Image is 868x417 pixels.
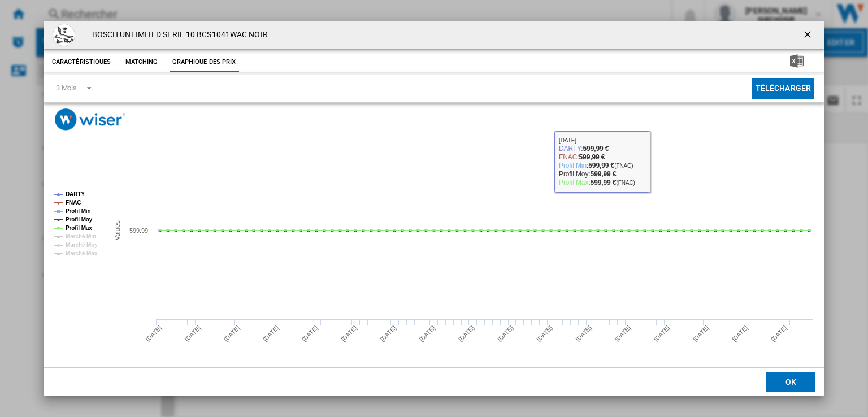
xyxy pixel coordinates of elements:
[340,324,358,343] tspan: [DATE]
[66,250,98,257] tspan: Marché Max
[262,324,280,343] tspan: [DATE]
[496,324,515,343] tspan: [DATE]
[772,52,822,72] button: Télécharger au format Excel
[129,227,148,234] tspan: 599.99
[652,324,671,343] tspan: [DATE]
[574,324,593,343] tspan: [DATE]
[170,52,239,72] button: Graphique des prix
[183,324,202,343] tspan: [DATE]
[117,52,167,72] button: Matching
[53,24,75,46] img: darty
[49,52,114,72] button: Caractéristiques
[55,108,125,131] img: logo_wiser_300x94.png
[766,372,815,392] button: OK
[535,324,554,343] tspan: [DATE]
[790,54,804,68] img: excel-24x24.png
[66,242,98,248] tspan: Marché Moy
[113,220,121,240] tspan: Values
[66,233,96,240] tspan: Marché Min
[66,225,92,231] tspan: Profil Max
[86,29,268,41] h4: BOSCH UNLIMITED SERIE 10 BCS1041WAC NOIR
[797,24,820,46] button: getI18NText('BUTTONS.CLOSE_DIALOG')
[457,324,475,343] tspan: [DATE]
[770,324,788,343] tspan: [DATE]
[66,216,93,223] tspan: Profil Moy
[56,84,77,92] div: 3 Mois
[379,324,397,343] tspan: [DATE]
[752,78,815,99] button: Télécharger
[44,21,824,396] md-dialog: Product popup
[301,324,319,343] tspan: [DATE]
[418,324,436,343] tspan: [DATE]
[144,324,163,343] tspan: [DATE]
[613,324,632,343] tspan: [DATE]
[66,199,81,206] tspan: FNAC
[66,208,91,214] tspan: Profil Min
[66,191,85,197] tspan: DARTY
[222,324,241,343] tspan: [DATE]
[731,324,749,343] tspan: [DATE]
[802,29,815,42] ng-md-icon: getI18NText('BUTTONS.CLOSE_DIALOG')
[691,324,710,343] tspan: [DATE]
